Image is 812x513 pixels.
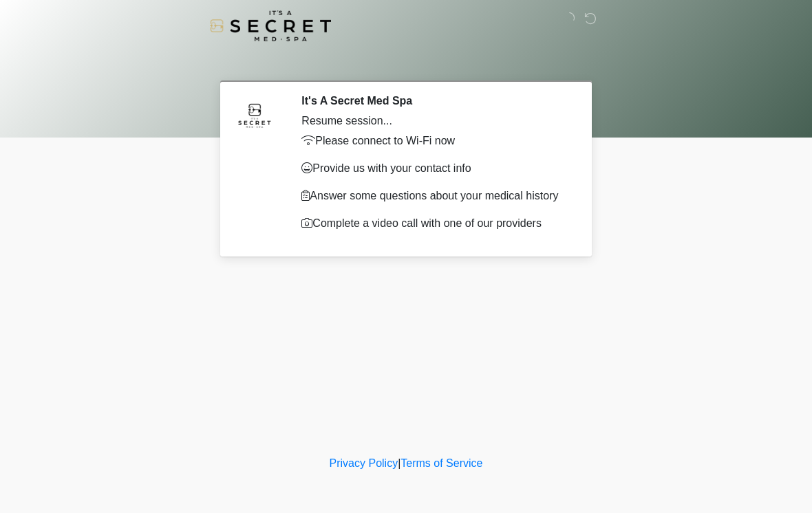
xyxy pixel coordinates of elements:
h2: It's A Secret Med Spa [301,94,568,107]
img: It's A Secret Med Spa Logo [210,10,331,41]
a: | [398,457,400,469]
img: Agent Avatar [234,94,275,135]
a: Privacy Policy [330,457,398,469]
a: Terms of Service [400,457,482,469]
div: Resume session... [301,113,568,129]
p: Please connect to Wi-Fi now [301,133,568,149]
p: Answer some questions about your medical history [301,188,568,204]
h1: ‎ ‎ [213,50,599,75]
p: Complete a video call with one of our providers [301,215,568,232]
p: Provide us with your contact info [301,160,568,177]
